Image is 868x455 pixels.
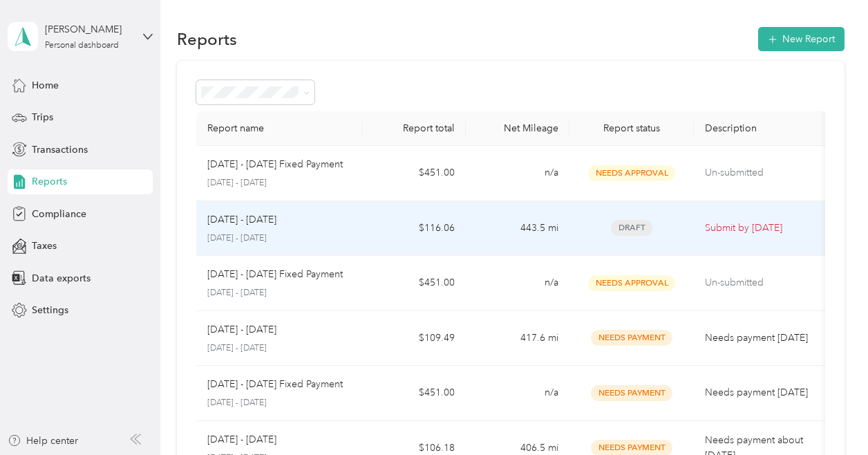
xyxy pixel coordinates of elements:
p: Needs payment [DATE] [705,331,821,346]
td: n/a [466,366,569,421]
h1: Reports [177,32,237,46]
span: Needs Payment [591,330,672,346]
td: $451.00 [362,146,466,201]
p: [DATE] - [DATE] [207,177,351,189]
th: Report name [196,111,362,146]
td: $451.00 [362,256,466,311]
td: 417.6 mi [466,311,569,366]
th: Report total [362,111,466,146]
p: [DATE] - [DATE] [207,287,351,299]
p: [DATE] - [DATE] [207,342,351,355]
span: Trips [32,110,53,124]
td: $116.06 [362,201,466,257]
p: [DATE] - [DATE] [207,432,276,447]
td: n/a [466,256,569,311]
span: Compliance [32,207,86,221]
div: Report status [581,122,683,134]
p: [DATE] - [DATE] [207,322,276,337]
span: Home [32,78,59,93]
span: Reports [32,174,67,189]
span: Needs Payment [591,385,672,401]
td: $109.49 [362,311,466,366]
td: n/a [466,146,569,201]
th: Description [694,111,832,146]
span: Data exports [32,271,91,286]
p: Needs payment [DATE] [705,385,821,400]
span: Draft [611,220,652,236]
span: Taxes [32,239,57,253]
span: Settings [32,303,68,317]
span: Transactions [32,142,88,157]
span: Needs Approval [588,275,675,291]
span: Needs Approval [588,165,675,181]
button: Help center [8,434,78,448]
p: [DATE] - [DATE] Fixed Payment [207,377,343,392]
p: Submit by [DATE] [705,221,821,236]
p: [DATE] - [DATE] [207,397,351,409]
div: Personal dashboard [45,41,119,50]
th: Net Mileage [466,111,569,146]
p: [DATE] - [DATE] [207,232,351,245]
p: [DATE] - [DATE] Fixed Payment [207,157,343,172]
td: $451.00 [362,366,466,421]
button: New Report [758,27,845,51]
p: [DATE] - [DATE] [207,212,276,228]
iframe: Everlance-gr Chat Button Frame [791,378,868,455]
div: [PERSON_NAME] [45,22,131,37]
p: Un-submitted [705,165,821,180]
p: Un-submitted [705,275,821,290]
p: [DATE] - [DATE] Fixed Payment [207,267,343,282]
td: 443.5 mi [466,201,569,257]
